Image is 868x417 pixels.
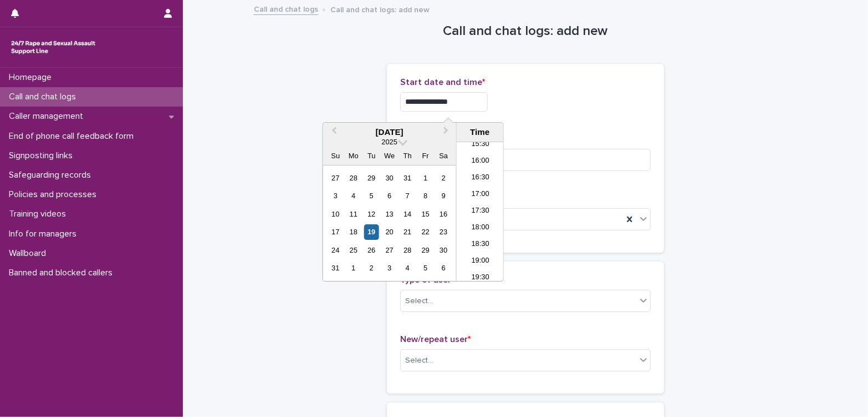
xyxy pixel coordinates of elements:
div: Su [328,148,343,163]
li: 15:30 [457,137,504,153]
div: Choose Friday, August 1st, 2025 [418,170,433,185]
div: Choose Wednesday, September 3rd, 2025 [382,261,397,276]
div: Choose Monday, August 4th, 2025 [346,189,361,204]
div: Choose Thursday, September 4th, 2025 [400,261,415,276]
p: Call and chat logs: add new [330,3,430,15]
span: 2025 [382,138,397,146]
div: Time [459,127,501,137]
div: Choose Thursday, August 7th, 2025 [400,189,415,204]
div: Choose Saturday, August 23rd, 2025 [436,225,451,240]
div: Choose Sunday, August 17th, 2025 [328,225,343,240]
div: Choose Saturday, August 30th, 2025 [436,243,451,258]
div: Choose Thursday, August 28th, 2025 [400,243,415,258]
a: Call and chat logs [254,2,318,15]
p: Call and chat logs [4,92,85,102]
div: Choose Friday, September 5th, 2025 [418,261,433,276]
li: 16:30 [457,170,504,187]
div: Choose Tuesday, August 26th, 2025 [364,243,379,258]
p: Safeguarding records [4,170,100,180]
div: Choose Thursday, August 14th, 2025 [400,207,415,222]
div: Choose Wednesday, July 30th, 2025 [382,170,397,185]
li: 17:00 [457,187,504,203]
div: Choose Sunday, August 10th, 2025 [328,207,343,222]
button: Next Month [438,124,456,142]
div: Choose Sunday, July 27th, 2025 [328,170,343,185]
div: Fr [418,148,433,163]
div: Choose Monday, August 11th, 2025 [346,207,361,222]
div: Choose Thursday, July 31st, 2025 [400,170,415,185]
div: [DATE] [323,127,456,137]
div: Choose Tuesday, August 12th, 2025 [364,207,379,222]
div: Choose Tuesday, August 19th, 2025 [364,225,379,240]
div: Choose Monday, August 18th, 2025 [346,225,361,240]
p: Training videos [4,209,75,219]
div: Choose Monday, July 28th, 2025 [346,170,361,185]
p: Signposting links [4,150,81,161]
div: Choose Wednesday, August 13th, 2025 [382,207,397,222]
div: Choose Sunday, August 3rd, 2025 [328,189,343,204]
div: Choose Thursday, August 21st, 2025 [400,225,415,240]
h1: Call and chat logs: add new [387,23,664,39]
div: Choose Monday, August 25th, 2025 [346,243,361,258]
div: Choose Saturday, August 16th, 2025 [436,207,451,222]
div: Choose Tuesday, August 5th, 2025 [364,189,379,204]
span: Start date and time [400,78,485,87]
div: Choose Wednesday, August 20th, 2025 [382,225,397,240]
div: Choose Saturday, August 2nd, 2025 [436,170,451,185]
li: 19:30 [457,270,504,287]
div: Sa [436,148,451,163]
div: Tu [364,148,379,163]
div: Choose Saturday, August 9th, 2025 [436,189,451,204]
li: 19:00 [457,253,504,270]
li: 17:30 [457,203,504,220]
div: month 2025-08 [326,169,452,278]
div: Choose Tuesday, July 29th, 2025 [364,170,379,185]
div: Choose Sunday, August 24th, 2025 [328,243,343,258]
div: Choose Friday, August 8th, 2025 [418,189,433,204]
p: Homepage [4,72,60,83]
div: Choose Wednesday, August 6th, 2025 [382,189,397,204]
p: End of phone call feedback form [4,131,142,142]
span: New/repeat user [400,335,471,344]
div: Th [400,148,415,163]
div: Choose Friday, August 22nd, 2025 [418,225,433,240]
div: We [382,148,397,163]
div: Choose Tuesday, September 2nd, 2025 [364,261,379,276]
div: Select... [405,295,433,307]
div: Mo [346,148,361,163]
div: Choose Wednesday, August 27th, 2025 [382,243,397,258]
li: 16:00 [457,153,504,170]
div: Choose Saturday, September 6th, 2025 [436,261,451,276]
p: Banned and blocked callers [4,268,121,278]
img: rhQMoQhaT3yELyF149Cw [9,36,98,58]
div: Choose Sunday, August 31st, 2025 [328,261,343,276]
li: 18:30 [457,237,504,253]
p: Wallboard [4,248,55,259]
p: Info for managers [4,229,85,239]
div: Choose Monday, September 1st, 2025 [346,261,361,276]
div: Choose Friday, August 29th, 2025 [418,243,433,258]
div: Select... [405,355,433,366]
p: Caller management [4,111,92,122]
li: 18:00 [457,220,504,237]
button: Previous Month [324,124,342,142]
p: Policies and processes [4,189,105,200]
div: Choose Friday, August 15th, 2025 [418,207,433,222]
